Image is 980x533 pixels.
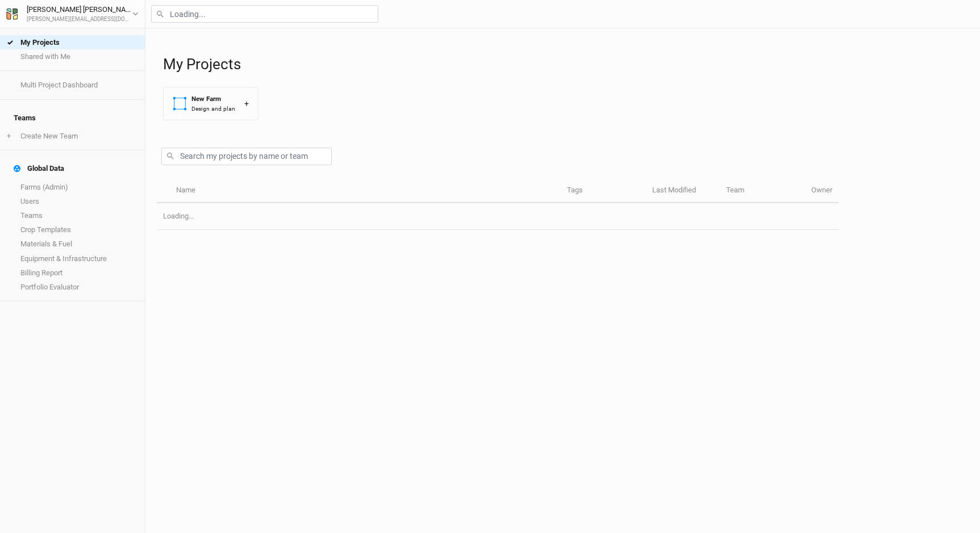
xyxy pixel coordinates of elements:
[163,56,969,73] h1: My Projects
[720,179,805,203] th: Team
[244,98,249,110] div: +
[161,148,332,165] input: Search my projects by name or team
[6,3,139,24] button: [PERSON_NAME] [PERSON_NAME][PERSON_NAME][EMAIL_ADDRESS][DOMAIN_NAME]
[27,15,132,24] div: [PERSON_NAME][EMAIL_ADDRESS][DOMAIN_NAME]
[157,203,839,230] td: Loading...
[151,5,378,23] input: Loading...
[646,179,720,203] th: Last Modified
[169,179,560,203] th: Name
[27,4,132,15] div: [PERSON_NAME] [PERSON_NAME]
[805,179,839,203] th: Owner
[14,164,64,173] div: Global Data
[7,132,11,141] span: +
[163,87,258,120] button: New FarmDesign and plan+
[561,179,646,203] th: Tags
[7,107,138,129] h4: Teams
[191,94,235,104] div: New Farm
[191,104,235,113] div: Design and plan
